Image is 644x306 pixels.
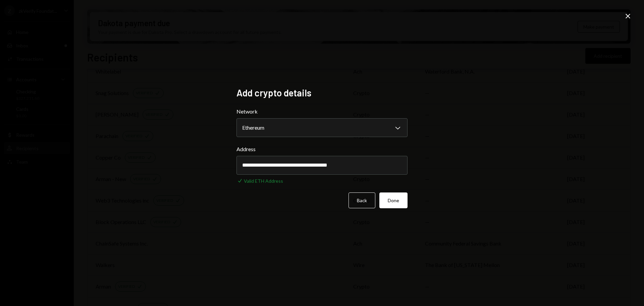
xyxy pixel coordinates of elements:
button: Network [236,118,408,137]
label: Network [236,107,408,116]
button: Back [348,192,375,208]
h2: Add crypto details [236,86,408,99]
button: Done [379,192,408,208]
label: Address [236,145,408,153]
div: Valid ETH Address [244,177,283,184]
